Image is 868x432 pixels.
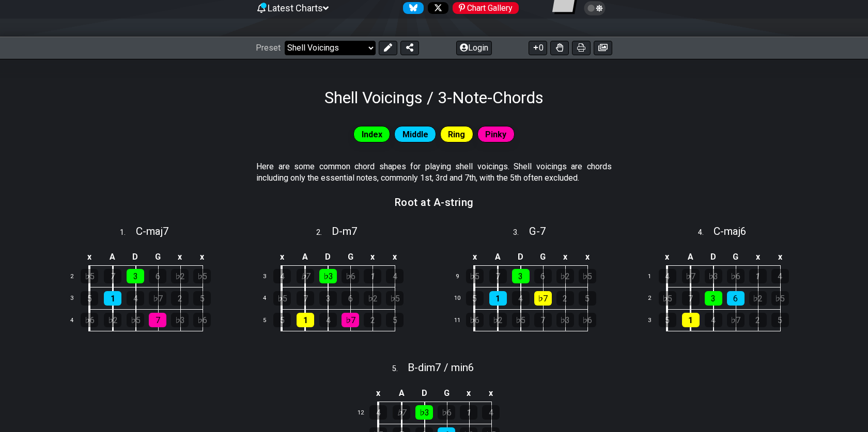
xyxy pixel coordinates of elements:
[450,309,474,331] td: 11
[747,249,769,266] td: x
[171,269,189,283] div: ♭2
[450,265,474,287] td: 9
[456,41,492,55] button: Login
[466,269,484,283] div: ♭5
[147,249,169,266] td: G
[193,269,211,283] div: ♭5
[727,291,745,306] div: 6
[364,269,381,283] div: 1
[579,269,596,283] div: ♭5
[485,127,506,142] span: Pinky
[193,313,211,327] div: ♭6
[81,291,98,306] div: 5
[450,287,474,310] td: 10
[127,313,144,327] div: ♭5
[512,291,530,306] div: 4
[393,405,410,420] div: ♭7
[448,2,519,14] a: #fretflip at Pinterest
[317,249,339,266] td: D
[366,385,390,402] td: x
[705,291,722,306] div: 3
[489,291,507,306] div: 1
[342,269,359,283] div: ♭6
[656,249,679,266] td: x
[698,227,714,238] span: 4 .
[659,291,676,306] div: ♭5
[579,313,596,327] div: ♭6
[319,291,337,306] div: 3
[273,269,291,283] div: 4
[364,291,381,306] div: ♭2
[642,287,667,310] td: 2
[273,313,291,327] div: 5
[400,41,419,55] button: Share Preset
[127,269,144,283] div: 3
[81,313,98,327] div: ♭6
[448,127,465,142] span: Ring
[489,269,507,283] div: 7
[297,269,314,283] div: ♭7
[513,227,529,238] span: 3 .
[771,313,789,327] div: 5
[342,291,359,306] div: 6
[453,2,519,14] div: Chart Gallery
[724,249,747,266] td: G
[127,291,144,306] div: 4
[297,313,314,327] div: 1
[424,2,448,14] a: Follow #fretflip at X
[486,249,509,266] td: A
[576,249,598,266] td: x
[191,249,213,266] td: x
[386,291,404,306] div: ♭5
[436,385,458,402] td: G
[532,249,554,266] td: G
[268,3,323,13] span: Latest Charts
[104,313,121,327] div: ♭2
[402,127,428,142] span: Middle
[589,4,601,13] span: Toggle light / dark theme
[78,249,101,266] td: x
[727,269,745,283] div: ♭6
[193,291,211,306] div: 5
[769,249,791,266] td: x
[395,197,474,208] h3: Root at A-string
[659,313,676,327] div: 5
[413,385,436,402] td: D
[297,291,314,306] div: 7
[64,287,89,310] td: 3
[529,41,547,55] button: 0
[101,249,125,266] td: A
[369,405,387,420] div: 4
[556,313,574,327] div: ♭3
[81,269,98,283] div: ♭5
[705,269,722,283] div: ♭3
[319,313,337,327] div: 4
[556,291,574,306] div: 2
[463,249,487,266] td: x
[294,249,317,266] td: A
[512,269,530,283] div: 3
[556,269,574,283] div: ♭2
[682,313,700,327] div: 1
[149,291,166,306] div: ♭7
[642,265,667,287] td: 1
[554,249,576,266] td: x
[379,41,397,55] button: Edit Preset
[749,291,767,306] div: ♭2
[702,249,725,266] td: D
[714,225,747,237] span: C - maj6
[353,402,378,424] td: 12
[257,309,282,331] td: 5
[408,361,474,374] span: B - dim7 / min6
[534,313,552,327] div: 7
[460,405,477,420] div: 1
[415,405,433,420] div: ♭3
[390,385,413,402] td: A
[512,313,530,327] div: ♭5
[332,225,358,237] span: D - m7
[386,269,404,283] div: 4
[392,363,408,375] span: 5 .
[509,249,532,266] td: D
[771,291,789,306] div: ♭5
[270,249,294,266] td: x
